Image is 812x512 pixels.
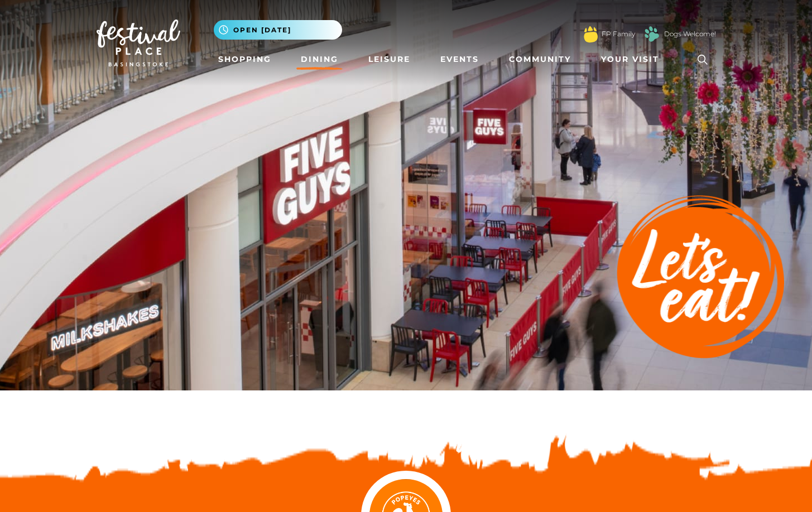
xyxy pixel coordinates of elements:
[601,54,659,65] span: Your Visit
[602,29,635,39] a: FP Family
[214,49,276,70] a: Shopping
[664,29,716,39] a: Dogs Welcome!
[97,413,716,448] h2: Discover something new...
[505,49,575,70] a: Community
[296,49,343,70] a: Dining
[97,20,180,66] img: Festival Place Logo
[597,49,669,70] a: Your Visit
[436,49,483,70] a: Events
[364,49,415,70] a: Leisure
[214,20,342,40] button: Open [DATE]
[233,25,291,35] span: Open [DATE]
